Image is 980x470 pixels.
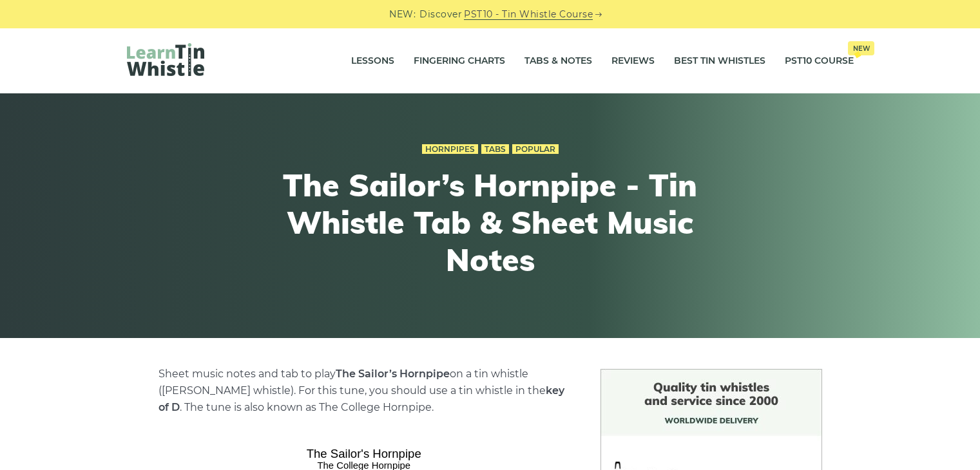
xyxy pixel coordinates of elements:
[253,167,727,278] h1: The Sailor’s Hornpipe - Tin Whistle Tab & Sheet Music Notes
[159,384,564,413] strong: key of D
[422,144,478,155] a: Hornpipes
[336,368,450,380] strong: The Sailor’s Hornpipe
[785,45,854,77] a: PST10 CourseNew
[512,144,559,155] a: Popular
[127,43,204,76] img: LearnTinWhistle.com
[481,144,509,155] a: Tabs
[524,45,592,77] a: Tabs & Notes
[351,45,394,77] a: Lessons
[674,45,765,77] a: Best Tin Whistles
[414,45,505,77] a: Fingering Charts
[848,41,874,55] span: New
[159,366,570,416] p: Sheet music notes and tab to play on a tin whistle ([PERSON_NAME] whistle). For this tune, you sh...
[611,45,655,77] a: Reviews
